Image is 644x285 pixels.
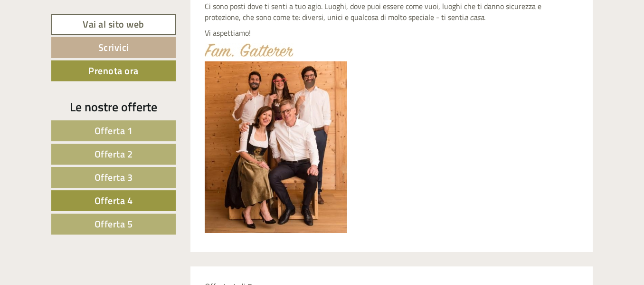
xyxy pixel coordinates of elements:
[51,60,176,81] a: Prenota ora
[464,11,468,23] em: a
[51,98,176,116] div: Le nostre offerte
[205,43,294,57] img: image
[95,170,133,185] span: Offerta 3
[205,61,347,233] img: image
[205,28,579,39] p: Vi aspettiamo!
[51,14,176,35] a: Vai al sito web
[95,216,133,231] span: Offerta 5
[51,37,176,58] a: Scrivici
[95,123,133,138] span: Offerta 1
[95,193,133,208] span: Offerta 4
[95,147,133,161] span: Offerta 2
[470,11,484,23] em: casa
[205,1,579,23] p: Ci sono posti dove ti senti a tuo agio. Luoghi, dove puoi essere come vuoi, luoghi che ti danno s...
